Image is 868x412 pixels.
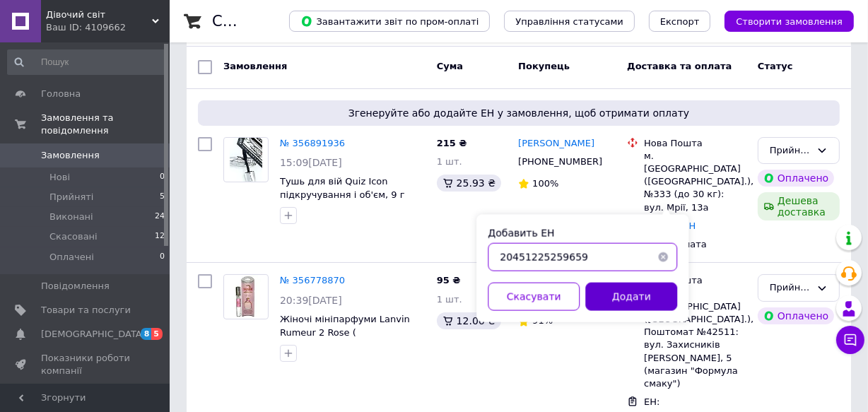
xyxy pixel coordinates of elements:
span: Прийняті [49,191,93,204]
div: Оплачено [758,307,834,324]
span: Замовлення [41,149,100,162]
span: Покупець [518,61,570,71]
div: м. [GEOGRAPHIC_DATA] ([GEOGRAPHIC_DATA].), №333 (до 30 кг): вул. Мрії, 13а [644,150,746,214]
div: 12.06 ₴ [437,312,501,329]
span: Статус [758,61,793,71]
span: 12 [155,230,165,243]
span: Дівочий світ [46,8,152,21]
span: 1 шт. [437,294,462,305]
div: Оплачено [758,170,834,187]
span: 95 ₴ [437,275,461,286]
div: [PHONE_NUMBER] [515,153,604,171]
a: [PERSON_NAME] [518,137,594,151]
span: Замовлення та повідомлення [41,112,170,137]
span: Оплачені [49,251,94,264]
span: 0 [160,251,165,264]
img: Фото товару [230,138,263,182]
button: Створити замовлення [725,11,854,32]
span: 15:09[DATE] [280,157,342,168]
div: Дешева доставка [758,192,840,220]
span: Cума [437,61,463,71]
span: Товари та послуги [41,304,131,317]
span: 0 [160,171,165,184]
span: Завантажити звіт по пром-оплаті [300,15,479,28]
label: Добавить ЕН [488,228,554,239]
span: 24 [155,211,165,223]
span: 5 [160,191,165,204]
div: Нова Пошта [644,274,746,287]
a: Жіночі мініпарфуми Lanvin Rumeur 2 Rose ( [PERSON_NAME] 2 Розі), 20 мл [280,314,423,351]
a: Фото товару [223,137,269,182]
span: 1 шт. [437,156,462,167]
span: [DEMOGRAPHIC_DATA] [41,328,146,341]
span: Експорт [660,16,700,27]
span: Доставка та оплата [627,61,732,71]
button: Очистить [649,243,677,271]
span: Показники роботи компанії [41,352,131,377]
div: м. [GEOGRAPHIC_DATA] ([GEOGRAPHIC_DATA].), Поштомат №42511: вул. Захисників [PERSON_NAME], 5 (маг... [644,288,746,391]
div: Прийнято [770,143,811,158]
input: Пошук [7,49,166,75]
span: Управління статусами [515,16,623,27]
span: Нові [49,171,70,184]
span: 100% [532,178,558,189]
span: Повідомлення [41,280,110,293]
img: Фото товару [231,275,260,319]
span: Виконані [49,211,93,223]
span: Створити замовлення [736,16,843,27]
button: Чат з покупцем [836,326,864,354]
a: Фото товару [223,274,269,319]
button: Завантажити звіт по пром-оплаті [289,11,490,32]
div: Нова Пошта [644,137,746,150]
span: 215 ₴ [437,138,467,148]
div: 25.93 ₴ [437,175,501,192]
div: Прийнято [770,281,811,295]
span: Замовлення [223,61,287,71]
button: Експорт [649,11,711,32]
a: № 356891936 [280,138,345,148]
h1: Список замовлень [212,13,356,30]
a: Тушь для вій Quiz Icon підкручування і об'єм, 9 г [280,176,405,200]
span: Згенеруйте або додайте ЕН у замовлення, щоб отримати оплату [204,106,834,120]
button: Скасувати [488,283,580,311]
span: 5 [151,328,163,340]
a: Створити замовлення [710,16,854,26]
span: Головна [41,88,81,100]
span: 20:39[DATE] [280,295,342,306]
button: Управління статусами [504,11,635,32]
div: Пром-оплата [644,238,746,251]
a: № 356778870 [280,275,345,286]
button: Додати [585,283,677,311]
div: Ваш ID: 4109662 [46,21,170,34]
span: Скасовані [49,230,98,243]
span: 8 [141,328,152,340]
